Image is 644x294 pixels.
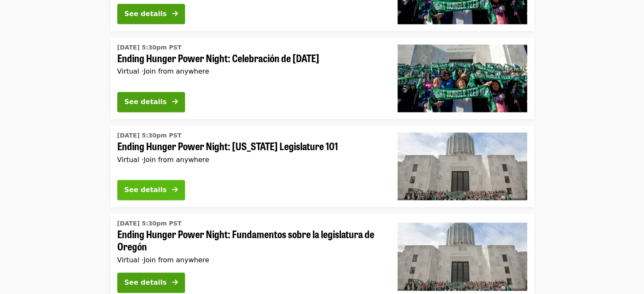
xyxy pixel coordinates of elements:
[172,10,178,18] i: arrow-right icon
[117,131,182,140] time: [DATE] 5:30pm PST
[172,186,178,194] i: arrow-right icon
[124,9,167,19] div: See details
[117,67,210,75] span: Virtual ·
[172,278,178,286] i: arrow-right icon
[117,219,182,228] time: [DATE] 5:30pm PST
[124,278,167,288] div: See details
[117,92,185,112] button: See details
[117,272,185,293] button: See details
[111,38,534,119] a: See details for "Ending Hunger Power Night: Celebración de fin de año"
[117,156,210,164] span: Virtual ·
[144,256,209,264] span: Join from anywhere
[172,98,178,106] i: arrow-right icon
[117,52,384,64] span: Ending Hunger Power Night: Celebración de [DATE]
[117,180,185,200] button: See details
[144,67,209,75] span: Join from anywhere
[117,4,185,24] button: See details
[124,185,167,195] div: See details
[398,132,527,200] img: Ending Hunger Power Night: Oregon Legislature 101 organized by Oregon Food Bank
[117,43,182,52] time: [DATE] 5:30pm PST
[144,156,209,164] span: Join from anywhere
[117,140,384,152] span: Ending Hunger Power Night: [US_STATE] Legislature 101
[398,44,527,112] img: Ending Hunger Power Night: Celebración de fin de año organized by Oregon Food Bank
[111,126,534,207] a: See details for "Ending Hunger Power Night: Oregon Legislature 101"
[117,228,384,253] span: Ending Hunger Power Night: Fundamentos sobre la legislatura de Oregón
[398,223,527,290] img: Ending Hunger Power Night: Fundamentos sobre la legislatura de Oregón organized by Oregon Food Bank
[117,256,210,264] span: Virtual ·
[124,97,167,107] div: See details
